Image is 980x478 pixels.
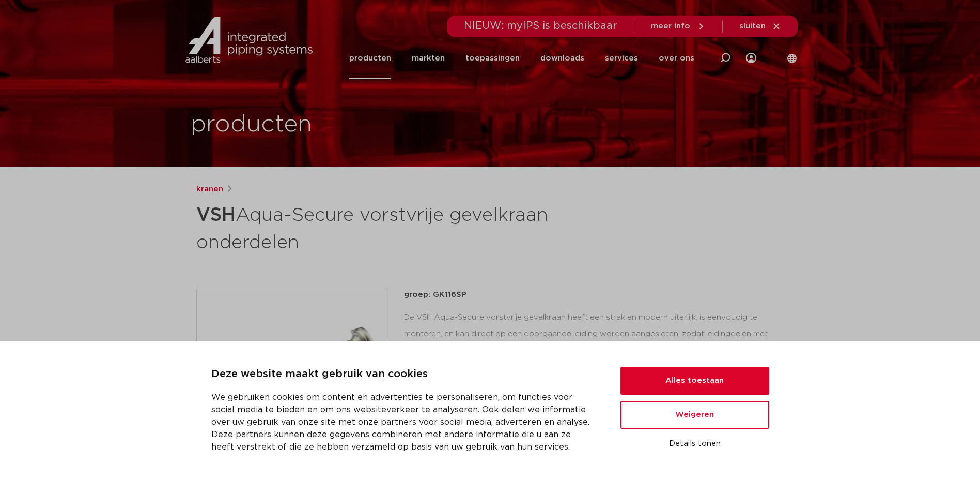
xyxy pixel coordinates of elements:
h1: Aqua-Secure vorstvrije gevelkraan onderdelen [196,200,584,256]
p: We gebruiken cookies om content en advertenties te personaliseren, om functies voor social media ... [211,391,596,453]
a: kranen [196,183,223,196]
a: downloads [540,37,584,79]
p: Deze website maakt gebruik van cookies [211,366,596,383]
span: sluiten [739,22,766,30]
a: meer info [651,22,706,31]
a: over ons [659,37,694,79]
div: De VSH Aqua-Secure vorstvrije gevelkraan heeft een strak en modern uiterlijk, is eenvoudig te mon... [404,309,784,413]
strong: VSH [196,206,236,225]
div: my IPS [746,37,756,79]
button: Alles toestaan [620,367,769,395]
a: producten [349,37,391,79]
p: groep: GK116SP [404,289,784,301]
a: services [605,37,638,79]
h1: producten [191,108,312,141]
a: toepassingen [465,37,520,79]
nav: Menu [349,37,694,79]
span: NIEUW: myIPS is beschikbaar [464,21,617,31]
a: sluiten [739,22,781,31]
span: meer info [651,22,690,30]
button: Weigeren [620,401,769,429]
button: Details tonen [620,435,769,453]
a: markten [412,37,445,79]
